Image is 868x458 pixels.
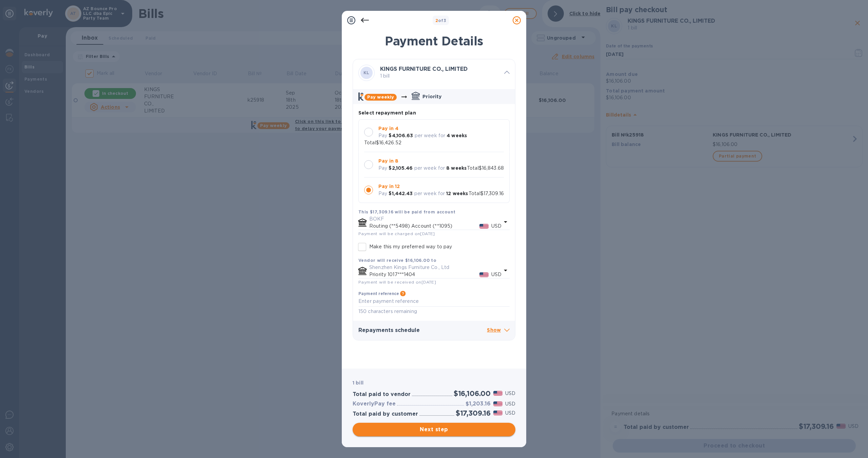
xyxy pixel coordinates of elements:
[369,243,452,250] p: Make this my preferred way to pay
[380,66,468,72] b: KINGS FURNITURE CO., LIMITED
[358,258,436,263] b: Vendor will receive $16,106.00 to
[378,158,398,164] b: Pay in 8
[505,390,515,397] p: USD
[353,391,411,398] h3: Total paid to vendor
[446,191,468,196] b: 12 weeks
[389,191,413,196] b: $1,442.43
[447,133,467,138] b: 4 weeks
[414,190,445,197] p: per week for
[479,272,489,277] img: USD
[364,139,401,146] p: Total $16,426.52
[454,389,491,398] h2: $16,106.00
[493,401,502,406] img: USD
[491,223,501,230] p: USD
[358,425,510,434] span: Next step
[466,401,491,407] h3: $1,203.16
[467,165,504,172] p: Total $16,843.68
[446,165,467,171] b: 8 weeks
[369,271,479,278] p: Priority 1017***1404
[380,72,499,80] p: 1 bill
[367,95,394,100] b: Pay weekly
[505,400,515,408] p: USD
[378,126,398,131] b: Pay in 4
[358,231,435,236] span: Payment will be charged on [DATE]
[358,327,487,334] h3: Repayments schedule
[369,264,501,271] p: Shenzhen Kings Furniture Co., Ltd
[435,18,447,23] b: of 3
[353,34,515,48] h1: Payment Details
[435,18,438,23] span: 2
[479,224,489,229] img: USD
[358,110,416,116] b: Select repayment plan
[389,133,413,138] b: $4,106.63
[353,411,418,417] h3: Total paid by customer
[358,209,455,214] b: This $17,309.16 will be paid from account
[363,70,370,75] b: KL
[378,190,387,197] p: Pay
[378,165,387,172] p: Pay
[378,184,400,189] b: Pay in 12
[353,401,396,407] h3: KoverlyPay fee
[358,291,399,296] h3: Payment reference
[415,132,446,139] p: per week for
[353,59,515,86] div: KLKINGS FURNITURE CO., LIMITED 1 bill
[487,326,510,335] p: Show
[353,380,363,386] b: 1 bill
[491,271,501,278] p: USD
[369,223,479,230] p: Routing (**5498) Account (**1095)
[369,215,501,223] p: BOKF
[469,190,504,197] p: Total $17,309.16
[493,411,502,415] img: USD
[358,308,510,315] p: 150 characters remaining
[389,165,413,171] b: $2,105.46
[358,279,436,285] span: Payment will be received on [DATE]
[456,409,491,417] h2: $17,309.16
[493,391,502,396] img: USD
[422,93,441,100] p: Priority
[414,165,445,172] p: per week for
[353,423,515,436] button: Next step
[378,132,387,139] p: Pay
[505,410,515,417] p: USD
